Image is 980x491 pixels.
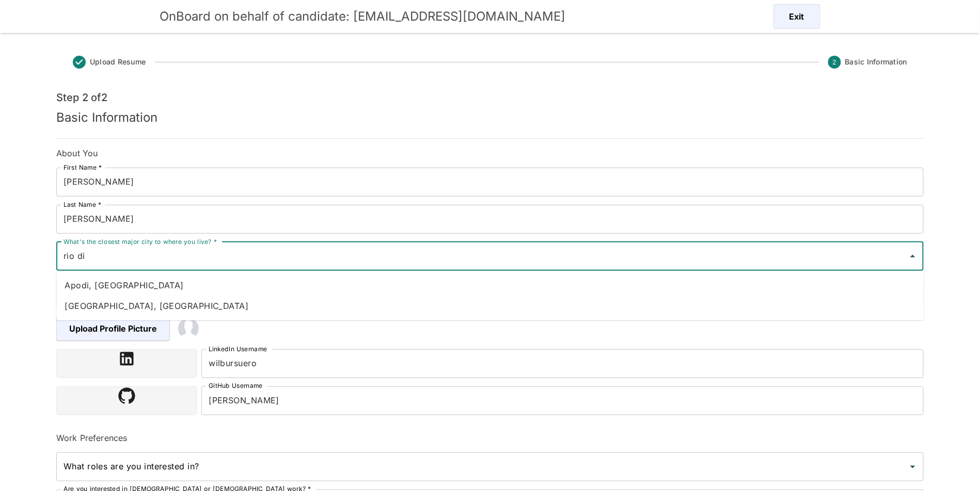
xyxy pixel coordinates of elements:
h6: Step 2 of 2 [56,89,779,106]
button: Close [906,249,920,264]
text: 2 [832,58,836,66]
label: First Name * [64,163,102,172]
label: GitHub Username [209,382,263,390]
label: LinkedIn Username [209,345,267,353]
h5: Basic Information [56,109,779,126]
h6: Work Preferences [56,432,924,444]
span: Upload Resume [90,57,146,67]
h6: About You [56,147,924,159]
label: Last Name * [64,200,101,209]
button: Exit [773,4,820,29]
img: 2Q== [178,318,199,339]
button: Open [906,460,920,474]
li: [GEOGRAPHIC_DATA], [GEOGRAPHIC_DATA] [56,296,924,316]
span: Basic Information [845,57,907,67]
h5: OnBoard on behalf of candidate: [EMAIL_ADDRESS][DOMAIN_NAME] [160,8,565,25]
label: What's the closest major city to where you live? * [64,237,217,246]
span: Upload Profile Picture [56,316,170,341]
li: Apodi, [GEOGRAPHIC_DATA] [56,275,924,296]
